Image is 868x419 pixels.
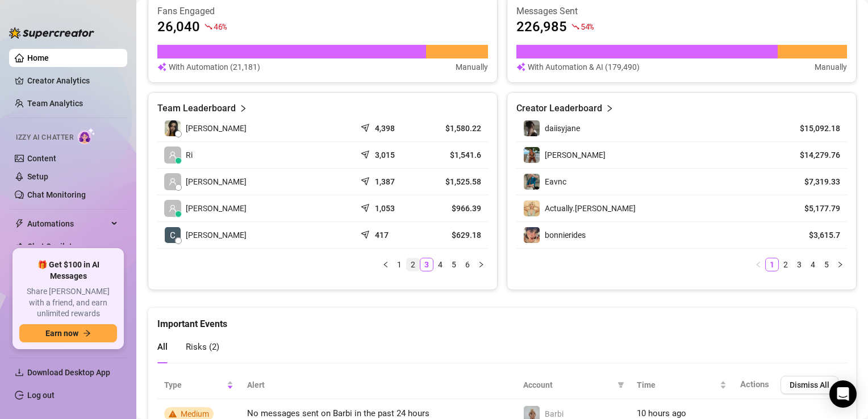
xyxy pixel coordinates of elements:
a: Content [27,154,56,163]
span: Share [PERSON_NAME] with a friend, and earn unlimited rewards [19,286,117,320]
span: Chat Copilot [27,237,108,255]
span: Type [164,379,224,391]
article: $1,580.22 [429,123,481,134]
button: Dismiss All [781,376,838,394]
li: 5 [447,258,461,271]
span: [PERSON_NAME] [545,150,606,160]
li: 3 [792,258,806,271]
img: logo-BBDzfeDw.svg [9,27,94,39]
span: filter [617,382,624,388]
img: Joy Gabrielle P… [165,120,181,136]
span: fall [571,23,579,31]
img: AI Chatter [78,128,95,144]
img: Actually.Maria [524,200,540,216]
a: 6 [461,258,474,271]
span: 🎁 Get $100 in AI Messages [19,259,117,282]
li: Previous Page [752,258,765,271]
a: 5 [448,258,460,271]
article: $1,525.58 [429,176,481,187]
li: Next Page [474,258,488,271]
article: With Automation (21,181) [169,61,260,73]
span: thunderbolt [15,219,24,228]
span: fall [205,23,212,31]
button: right [833,258,847,271]
img: daiisyjane [524,120,540,136]
article: With Automation & AI (179,490) [528,61,640,73]
img: bonnierides [524,227,540,243]
a: 2 [779,258,792,271]
a: Chat Monitoring [27,190,86,199]
span: [PERSON_NAME] [186,175,247,188]
article: 1,053 [375,203,395,214]
a: Home [27,53,49,62]
img: Chat Copilot [15,242,22,250]
span: [PERSON_NAME] [186,229,247,241]
span: Actually.[PERSON_NAME] [545,204,636,213]
span: user [169,151,177,159]
span: Automations [27,215,108,233]
span: right [478,261,485,268]
article: 4,398 [375,123,395,134]
span: right [837,261,844,268]
a: 2 [407,258,419,271]
li: Previous Page [379,258,393,271]
li: 4 [433,258,447,271]
span: Medium [181,409,209,418]
a: 3 [793,258,806,271]
article: $1,541.6 [429,149,481,161]
button: left [752,258,765,271]
span: Eavnc [545,177,566,186]
span: Earn now [45,329,78,338]
li: 2 [406,258,420,271]
span: left [382,261,389,268]
div: Open Intercom Messenger [829,380,857,408]
article: Team Leaderboard [157,102,236,115]
a: Setup [27,172,48,181]
li: 4 [806,258,820,271]
span: All [157,342,168,352]
article: Messages Sent [516,5,847,18]
img: svg%3e [516,61,525,73]
article: 1,387 [375,176,395,187]
th: Time [630,371,733,399]
span: download [15,368,24,377]
span: 10 hours ago [637,408,686,418]
span: 46 % [214,21,227,32]
th: Type [157,371,240,399]
span: bonnierides [545,231,586,240]
span: arrow-right [83,329,91,337]
span: filter [615,376,627,393]
span: Actions [740,379,769,389]
a: 4 [807,258,819,271]
div: Important Events [157,308,847,331]
span: [PERSON_NAME] [186,122,247,135]
span: No messages sent on Barbi in the past 24 hours [247,408,429,418]
img: Libby [524,147,540,163]
article: $7,319.33 [788,176,840,187]
span: right [239,102,247,115]
span: send [361,174,372,186]
article: Manually [815,61,847,73]
article: 226,985 [516,18,567,36]
article: $629.18 [429,229,481,241]
li: 5 [820,258,833,271]
article: 26,040 [157,18,200,36]
span: 54 % [581,21,594,32]
th: Alert [240,371,516,399]
span: user [169,204,177,212]
img: Eavnc [524,174,540,190]
article: $5,177.79 [788,203,840,214]
li: Next Page [833,258,847,271]
span: [PERSON_NAME] [186,202,247,215]
a: Creator Analytics [27,72,118,90]
li: 1 [393,258,406,271]
article: 3,015 [375,149,395,161]
a: 4 [434,258,446,271]
span: warning [169,410,177,418]
li: 6 [461,258,474,271]
article: $966.39 [429,203,481,214]
article: $14,279.76 [788,149,840,161]
article: $3,615.7 [788,229,840,241]
span: Ri [186,149,193,161]
li: 2 [779,258,792,271]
